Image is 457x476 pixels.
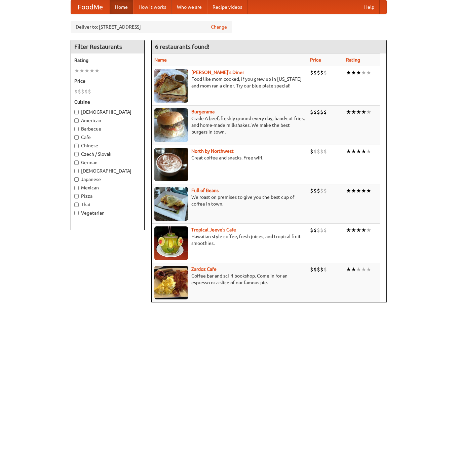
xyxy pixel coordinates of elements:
[74,168,141,174] label: [DEMOGRAPHIC_DATA]
[74,194,79,198] input: Pizza
[356,148,361,155] li: ★
[154,272,305,286] p: Coffee bar and sci-fi bookshop. Come in for an espresso or a slice of our famous pie.
[351,266,356,273] li: ★
[74,144,79,148] input: Chinese
[207,0,247,14] a: Recipe videos
[71,21,232,33] div: Deliver to: [STREET_ADDRESS]
[154,108,188,142] img: burgerama.jpg
[74,78,141,84] h5: Price
[366,226,371,234] li: ★
[191,70,244,75] b: [PERSON_NAME]'s Diner
[351,148,356,155] li: ★
[154,187,188,221] img: beans.jpg
[154,69,188,103] img: sallys.jpg
[323,108,327,116] li: $
[317,226,320,234] li: $
[359,0,380,14] a: Help
[323,266,327,273] li: $
[74,184,141,191] label: Mexican
[356,187,361,194] li: ★
[191,188,219,193] a: Full of Beans
[310,69,313,76] li: $
[74,203,79,207] input: Thai
[74,201,141,208] label: Thai
[74,151,141,157] label: Czech / Slovak
[74,125,141,132] label: Barbecue
[74,118,79,123] input: American
[74,88,78,95] li: $
[313,148,317,155] li: $
[320,226,323,234] li: $
[356,108,361,116] li: ★
[313,266,317,273] li: $
[317,187,320,194] li: $
[154,148,188,181] img: north.jpg
[84,67,89,74] li: ★
[133,0,172,14] a: How it works
[317,108,320,116] li: $
[74,127,79,131] input: Barbecue
[320,266,323,273] li: $
[74,109,141,115] label: [DEMOGRAPHIC_DATA]
[361,187,366,194] li: ★
[84,88,88,95] li: $
[154,76,305,89] p: Food like mom cooked, if you grew up in [US_STATE] and mom ran a diner. Try our blue plate special!
[361,226,366,234] li: ★
[191,148,234,154] a: North by Northwest
[74,186,79,190] input: Mexican
[351,187,356,194] li: ★
[346,226,351,234] li: ★
[366,148,371,155] li: ★
[89,67,94,74] li: ★
[74,135,79,140] input: Cafe
[346,148,351,155] li: ★
[361,266,366,273] li: ★
[74,99,141,105] h5: Cuisine
[323,69,327,76] li: $
[211,24,227,30] a: Change
[361,148,366,155] li: ★
[154,57,167,63] a: Name
[88,88,91,95] li: $
[172,0,207,14] a: Who we are
[317,148,320,155] li: $
[366,187,371,194] li: ★
[74,152,79,156] input: Czech / Slovak
[79,67,84,74] li: ★
[154,154,305,161] p: Great coffee and snacks. Free wifi.
[366,69,371,76] li: ★
[154,266,188,299] img: zardoz.jpg
[71,0,110,14] a: FoodMe
[154,233,305,247] p: Hawaiian style coffee, fresh juices, and tropical fruit smoothies.
[323,187,327,194] li: $
[310,266,313,273] li: $
[320,148,323,155] li: $
[351,226,356,234] li: ★
[351,69,356,76] li: ★
[356,266,361,273] li: ★
[313,226,317,234] li: $
[323,226,327,234] li: $
[74,177,79,182] input: Japanese
[313,108,317,116] li: $
[317,266,320,273] li: $
[191,266,217,272] a: Zardoz Cafe
[346,57,360,63] a: Rating
[310,226,313,234] li: $
[346,108,351,116] li: ★
[320,69,323,76] li: $
[351,108,356,116] li: ★
[310,57,321,63] a: Price
[94,67,100,74] li: ★
[74,67,79,74] li: ★
[361,108,366,116] li: ★
[346,69,351,76] li: ★
[313,187,317,194] li: $
[320,108,323,116] li: $
[191,109,215,114] b: Burgerama
[110,0,133,14] a: Home
[310,148,313,155] li: $
[74,159,141,166] label: German
[323,148,327,155] li: $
